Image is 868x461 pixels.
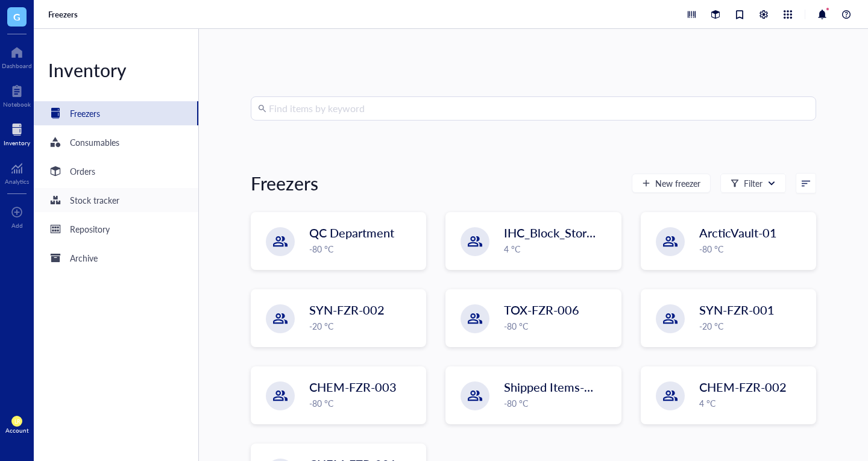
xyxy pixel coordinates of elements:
[48,9,80,20] a: Freezers
[5,158,29,185] a: Analytics
[504,319,613,333] div: -80 °C
[655,178,700,188] span: New freezer
[504,224,605,241] span: IHC_Block_Storage
[4,139,30,146] div: Inventory
[70,107,100,120] div: Freezers
[34,159,198,183] a: Orders
[504,301,579,318] span: TOX-FZR-006
[744,177,763,190] div: Filter
[309,242,418,256] div: -80 °C
[504,378,599,395] span: Shipped Items-01
[2,43,32,69] a: Dashboard
[3,81,31,108] a: Notebook
[70,136,119,149] div: Consumables
[699,319,808,333] div: -20 °C
[309,224,394,241] span: QC Department
[504,242,613,256] div: 4 °C
[70,251,98,265] div: Archive
[309,378,397,395] span: CHEM-FZR-003
[34,101,198,125] a: Freezers
[5,427,29,434] div: Account
[699,242,808,256] div: -80 °C
[70,193,119,207] div: Stock tracker
[2,62,32,69] div: Dashboard
[34,246,198,270] a: Archive
[699,301,775,318] span: SYN-FZR-001
[632,174,711,193] button: New freezer
[34,188,198,212] a: Stock tracker
[4,120,30,146] a: Inventory
[34,217,198,241] a: Repository
[3,101,31,108] div: Notebook
[251,171,318,195] div: Freezers
[34,58,198,82] div: Inventory
[11,222,23,229] div: Add
[14,418,20,425] span: LR
[5,178,29,185] div: Analytics
[70,165,95,178] div: Orders
[13,9,20,24] span: G
[309,397,418,410] div: -80 °C
[309,301,385,318] span: SYN-FZR-002
[309,319,418,333] div: -20 °C
[699,397,808,410] div: 4 °C
[699,224,777,241] span: ArcticVault-01
[70,222,110,236] div: Repository
[504,397,613,410] div: -80 °C
[34,130,198,154] a: Consumables
[699,378,787,395] span: CHEM-FZR-002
